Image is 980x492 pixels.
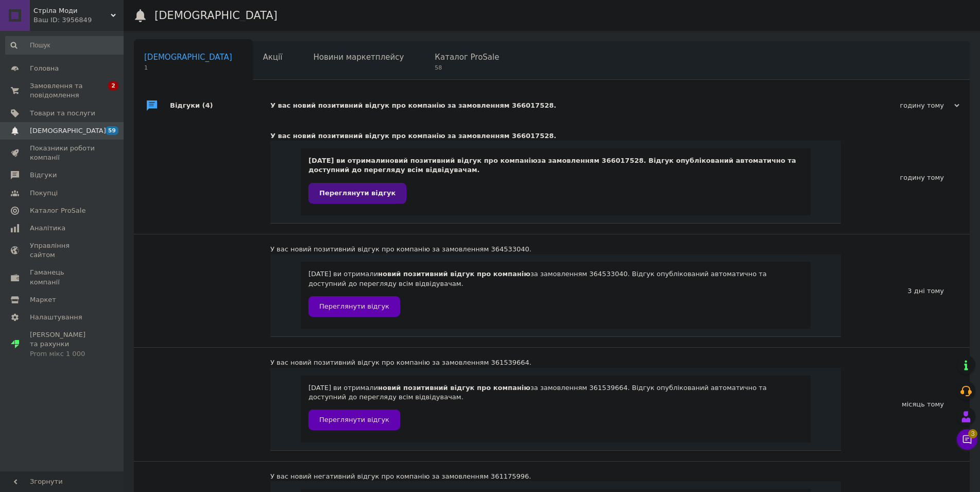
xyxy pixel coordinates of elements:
[841,234,970,347] div: 3 дні тому
[435,64,499,72] span: 58
[841,121,970,234] div: годину тому
[33,6,111,15] span: Стріла Моди
[33,15,124,25] div: Ваш ID: 3956849
[270,245,841,254] div: У вас новий позитивний відгук про компанію за замовленням 364533040.
[170,90,270,121] div: Відгуки
[308,183,406,203] a: Переглянути відгук
[308,383,803,430] div: [DATE] ви отримали за замовленням 361539664. Відгук опублікований автоматично та доступний до пер...
[308,156,803,203] div: [DATE] ви отримали за замовленням 366017528. Відгук опублікований автоматично та доступний до пер...
[30,295,56,304] span: Маркет
[30,171,57,180] span: Відгуки
[30,126,106,135] span: [DEMOGRAPHIC_DATA]
[308,296,400,317] a: Переглянути відгук
[30,268,95,286] span: Гаманець компанії
[30,144,95,162] span: Показники роботи компанії
[30,313,82,322] span: Налаштування
[202,101,213,109] span: (4)
[270,358,841,367] div: У вас новий позитивний відгук про компанію за замовленням 361539664.
[378,384,530,392] b: новий позитивний відгук про компанію
[5,36,127,55] input: Пошук
[30,109,95,118] span: Товари та послуги
[30,189,58,198] span: Покупці
[319,416,389,423] span: Переглянути відгук
[30,81,95,100] span: Замовлення та повідомлення
[144,64,232,72] span: 1
[270,101,856,110] div: У вас новий позитивний відгук про компанію за замовленням 366017528.
[30,349,95,359] div: Prom мікс 1 000
[856,101,959,110] div: годину тому
[154,9,278,22] h1: [DEMOGRAPHIC_DATA]
[270,472,841,481] div: У вас новий негативний відгук про компанію за замовленням 361175996.
[270,131,841,141] div: У вас новий позитивний відгук про компанію за замовленням 366017528.
[319,302,389,310] span: Переглянути відгук
[30,64,59,73] span: Головна
[30,241,95,260] span: Управління сайтом
[30,330,95,359] span: [PERSON_NAME] та рахунки
[841,348,970,461] div: місяць тому
[435,53,499,62] span: Каталог ProSale
[263,53,283,62] span: Акції
[385,157,538,164] b: новий позитивний відгук про компанію
[106,126,118,135] span: 59
[144,53,232,62] span: [DEMOGRAPHIC_DATA]
[319,189,396,197] span: Переглянути відгук
[30,206,85,215] span: Каталог ProSale
[313,53,404,62] span: Новини маркетплейсу
[308,269,803,316] div: [DATE] ви отримали за замовленням 364533040. Відгук опублікований автоматично та доступний до пер...
[378,270,530,278] b: новий позитивний відгук про компанію
[108,81,118,90] span: 2
[968,429,977,438] span: 3
[30,224,65,233] span: Аналітика
[308,410,400,430] a: Переглянути відгук
[957,429,977,450] button: Чат з покупцем3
